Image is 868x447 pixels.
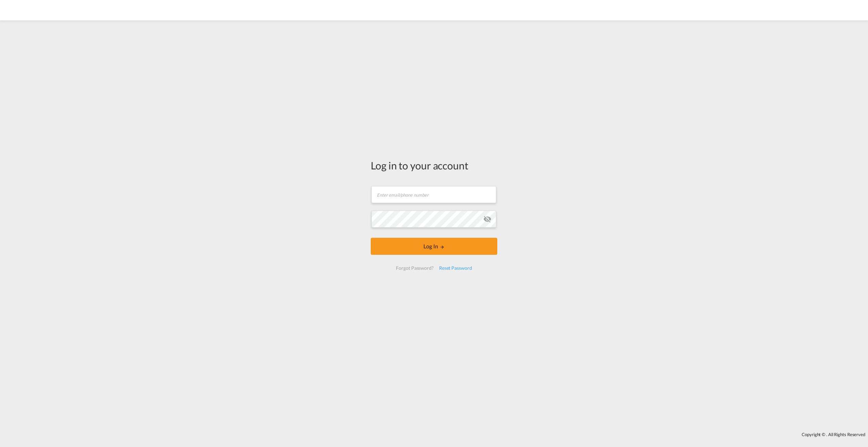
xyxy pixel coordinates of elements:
[393,262,436,274] div: Forgot Password?
[483,215,491,223] md-icon: icon-eye-off
[436,262,475,274] div: Reset Password
[371,238,497,255] button: LOGIN
[371,158,497,172] div: Log in to your account
[371,186,496,203] input: Enter email/phone number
